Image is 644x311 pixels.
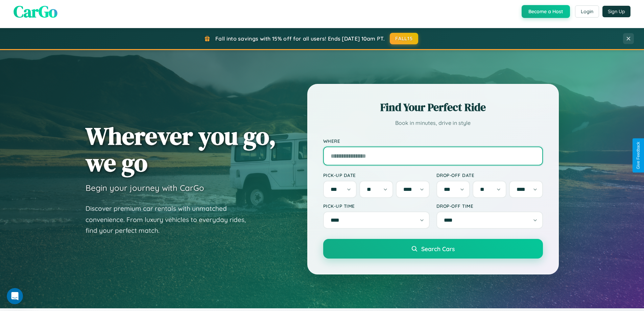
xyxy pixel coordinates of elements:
p: Book in minutes, drive in style [323,118,543,128]
button: Sign Up [602,6,630,17]
label: Pick-up Time [323,203,430,209]
span: CarGo [14,0,57,23]
button: Login [575,5,599,18]
iframe: Intercom live chat [7,288,23,304]
label: Pick-up Date [323,172,430,178]
h2: Find Your Perfect Ride [323,100,543,115]
button: FALL15 [390,33,418,44]
button: Become a Host [522,5,570,18]
span: Search Cars [421,245,455,252]
label: Drop-off Date [436,172,543,178]
div: Give Feedback [636,142,641,169]
label: Where [323,138,543,144]
h3: Begin your journey with CarGo [86,183,204,193]
p: Discover premium car rentals with unmatched convenience. From luxury vehicles to everyday rides, ... [86,203,255,236]
span: Fall into savings with 15% off for all users! Ends [DATE] 10am PT. [215,35,385,42]
label: Drop-off Time [436,203,543,209]
button: Search Cars [323,239,543,259]
h1: Wherever you go, we go [86,123,276,176]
